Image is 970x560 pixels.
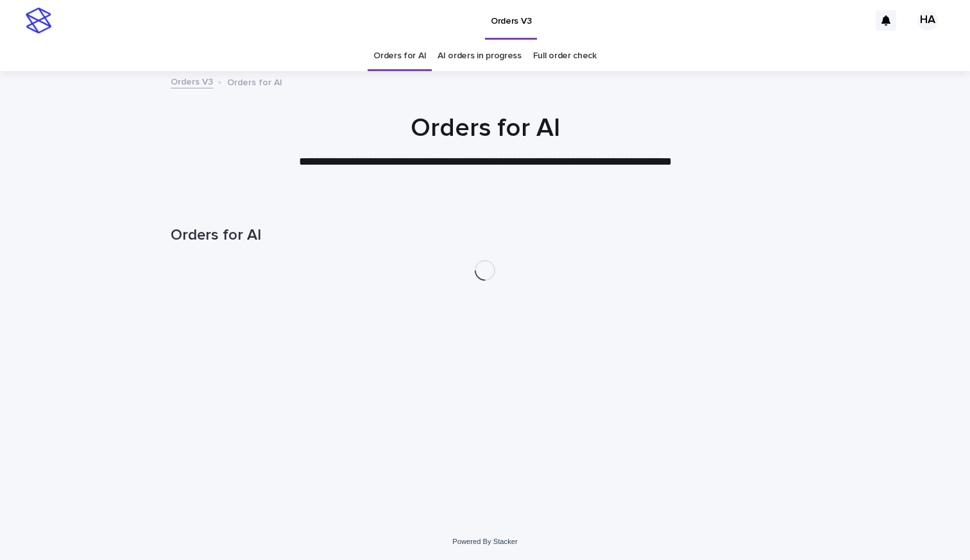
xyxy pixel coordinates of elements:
a: Full order check [533,41,597,71]
h1: Orders for AI [171,113,799,144]
h1: Orders for AI [171,226,799,245]
img: stacker-logo-s-only.png [26,8,51,33]
a: AI orders in progress [438,41,522,71]
a: Orders for AI [373,41,426,71]
p: Orders for AI [227,74,282,88]
a: Powered By Stacker [452,538,517,545]
a: Orders V3 [171,74,213,88]
div: HA [917,10,938,31]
